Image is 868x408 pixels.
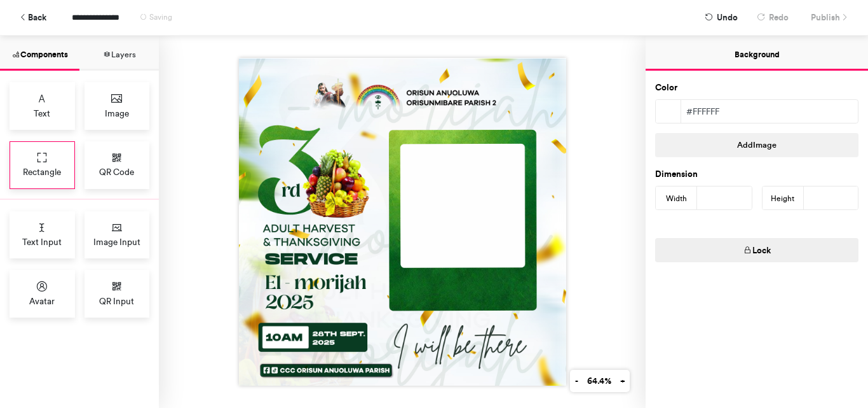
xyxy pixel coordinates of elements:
[717,6,738,29] span: Undo
[655,81,677,94] label: Color
[646,36,868,71] button: Background
[149,13,172,22] span: Saving
[99,295,134,307] span: QR Input
[13,6,53,29] button: Back
[655,238,858,262] button: Lock
[655,168,698,181] label: Dimension
[34,107,50,120] span: Text
[22,236,62,248] span: Text Input
[582,370,616,392] button: 64.4%
[570,370,583,392] button: -
[105,107,129,120] span: Image
[615,370,630,392] button: +
[655,133,858,157] button: AddImage
[29,295,55,307] span: Avatar
[698,6,744,29] button: Undo
[656,186,697,211] div: Width
[99,165,134,178] span: QR Code
[681,100,858,123] div: #ffffff
[763,186,804,211] div: Height
[93,236,140,248] span: Image Input
[23,165,61,178] span: Rectangle
[79,36,159,71] button: Layers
